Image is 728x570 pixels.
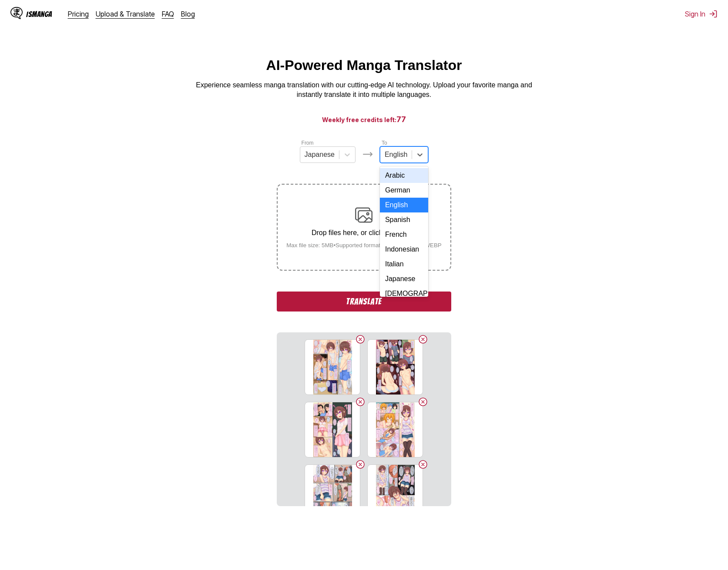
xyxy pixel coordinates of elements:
div: German [380,183,428,198]
span: 77 [396,115,406,124]
img: IsManga Logo [10,7,23,19]
a: Upload & Translate [96,10,155,18]
h1: AI-Powered Manga Translator [266,57,462,73]
label: To [382,140,387,146]
h3: Weekly free credits left: [21,114,707,125]
div: Spanish [380,212,428,227]
button: Delete image [355,459,366,470]
button: Sign In [685,10,718,18]
div: Japanese [380,272,428,286]
label: From [302,140,314,146]
div: [DEMOGRAPHIC_DATA] [380,286,428,301]
p: Experience seamless manga translation with our cutting-edge AI technology. Upload your favorite m... [190,80,538,100]
button: Delete image [355,334,366,345]
div: Italian [380,257,428,272]
div: Indonesian [380,242,428,257]
div: IsManga [26,10,52,18]
a: Pricing [68,10,89,18]
div: English [380,198,428,212]
a: IsManga LogoIsManga [10,7,68,21]
small: Max file size: 5MB • Supported formats: JP(E)G, PNG, WEBP [279,242,449,249]
div: French [380,227,428,242]
button: Delete image [418,334,428,345]
button: Delete image [418,397,428,407]
p: Drop files here, or click to browse. [279,229,449,237]
button: Delete image [418,459,428,470]
a: FAQ [162,10,174,18]
img: Sign out [709,10,718,18]
div: Arabic [380,168,428,183]
img: Languages icon [362,149,373,159]
button: Translate [277,292,451,312]
a: Blog [181,10,195,18]
button: Delete image [355,397,366,407]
